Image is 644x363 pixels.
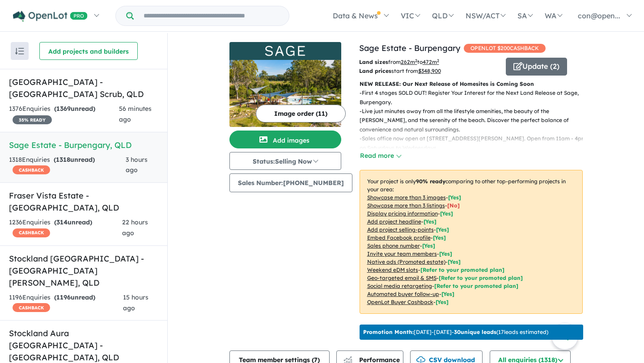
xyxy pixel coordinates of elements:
[367,226,434,233] u: Add project selling-points
[367,266,418,273] u: Weekend eDM slots
[54,156,95,164] strong: ( unread)
[9,139,158,151] h5: Sage Estate - Burpengary , QLD
[56,218,68,226] span: 314
[436,299,449,305] span: [Yes]
[136,6,287,25] input: Try estate name, suburb, builder or developer
[359,67,499,76] p: start from
[441,291,454,297] span: [Yes]
[126,156,148,174] span: 3 hours ago
[367,242,420,249] u: Sales phone number
[56,156,70,164] span: 1318
[367,250,437,257] u: Invite your team members
[122,218,148,237] span: 22 hours ago
[367,234,431,241] u: Embed Facebook profile
[360,134,590,152] p: - Sales office now open at [STREET_ADDRESS][PERSON_NAME]. Open from 11am - 4pm on Saturdays to We...
[360,89,590,107] p: - First 4 stages SOLD OUT! Register Your Interest for the Next Land Release at Sage, Burpengary.
[437,58,439,63] sup: 2
[464,44,546,53] span: OPENLOT $ 200 CASHBACK
[439,250,452,257] span: [ Yes ]
[440,210,453,217] span: [ Yes ]
[367,283,432,289] u: Social media retargeting
[9,155,126,176] div: 1318 Enquir ies
[360,151,402,161] button: Read more
[54,293,95,301] strong: ( unread)
[56,105,71,113] span: 1369
[256,105,346,122] button: Image order (11)
[39,42,138,60] button: Add projects and builders
[119,105,152,123] span: 56 minutes ago
[367,299,433,305] u: OpenLot Buyer Cashback
[123,293,148,312] span: 15 hours ago
[9,292,123,314] div: 1196 Enquir ies
[9,76,158,100] h5: [GEOGRAPHIC_DATA] - [GEOGRAPHIC_DATA] Scrub , QLD
[13,115,52,124] span: 35 % READY
[423,59,439,65] u: 472 m
[416,178,445,185] b: 90 % ready
[9,217,122,239] div: 1236 Enquir ies
[359,58,499,67] p: from
[15,48,24,55] img: sort.svg
[434,283,518,289] span: [Refer to your promoted plan]
[367,210,438,217] u: Display pricing information
[448,194,461,201] span: [ Yes ]
[424,218,436,225] span: [ Yes ]
[363,329,414,335] b: Promotion Month:
[367,274,436,281] u: Geo-targeted email & SMS
[506,58,567,76] button: Update (2)
[229,173,352,192] button: Sales Number:[PHONE_NUMBER]
[229,42,341,127] a: Sage Estate - Burpengary LogoSage Estate - Burpengary
[359,43,460,53] a: Sage Estate - Burpengary
[420,266,504,273] span: [Refer to your promoted plan]
[13,11,88,22] img: Openlot PRO Logo White
[422,242,435,249] span: [ Yes ]
[436,226,449,233] span: [ Yes ]
[367,258,445,265] u: Native ads (Promoted estate)
[54,105,95,113] strong: ( unread)
[9,253,158,289] h5: Stockland [GEOGRAPHIC_DATA] - [GEOGRAPHIC_DATA][PERSON_NAME] , QLD
[229,131,341,148] button: Add images
[56,293,71,301] span: 1196
[9,190,158,214] h5: Fraser Vista Estate - [GEOGRAPHIC_DATA] , QLD
[367,194,446,201] u: Showcase more than 3 images
[401,59,417,65] u: 262 m
[13,303,50,312] span: CASHBACK
[360,80,583,89] p: NEW RELEASE: Our Next Release of Homesites is Coming Soon
[359,68,391,74] b: Land prices
[367,202,445,209] u: Showcase more than 3 listings
[417,59,439,65] span: to
[447,202,460,209] span: [ No ]
[9,104,119,125] div: 1376 Enquir ies
[343,356,352,361] img: line-chart.svg
[367,218,421,225] u: Add project headline
[229,152,341,170] button: Status:Selling Now
[448,258,461,265] span: [Yes]
[415,58,417,63] sup: 2
[359,59,388,65] b: Land sizes
[229,60,341,127] img: Sage Estate - Burpengary
[13,165,50,174] span: CASHBACK
[367,291,439,297] u: Automated buyer follow-up
[454,329,496,335] b: 30 unique leads
[363,328,548,336] p: [DATE] - [DATE] - ( 17 leads estimated)
[360,170,583,314] p: Your project is only comparing to other top-performing projects in your area: - - - - - - - - - -...
[433,234,446,241] span: [ Yes ]
[418,68,441,74] u: $ 348,900
[54,218,92,226] strong: ( unread)
[13,228,50,237] span: CASHBACK
[439,274,523,281] span: [Refer to your promoted plan]
[578,11,620,20] span: con@open...
[360,107,590,134] p: - Live just minutes away from all the lifestyle amenities, the beauty of the [PERSON_NAME], and t...
[233,46,338,56] img: Sage Estate - Burpengary Logo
